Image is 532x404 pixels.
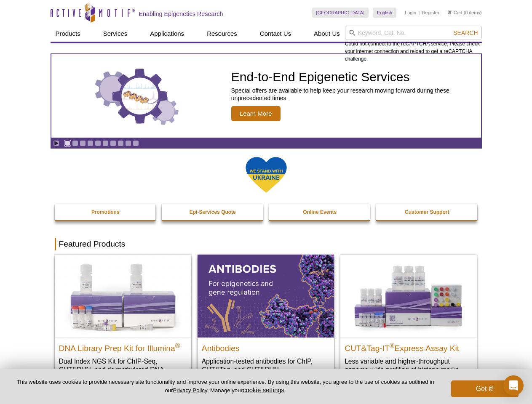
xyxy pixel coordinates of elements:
[373,8,396,18] a: English
[162,204,264,220] a: Epi-Services Quote
[312,8,369,18] a: [GEOGRAPHIC_DATA]
[64,140,71,146] a: Go to slide 1
[55,255,191,391] a: DNA Library Prep Kit for Illumina DNA Library Prep Kit for Illumina® Dual Index NGS Kit for ChIP-...
[405,10,416,16] a: Login
[405,209,449,215] strong: Customer Support
[451,380,519,397] button: Got it!
[422,10,439,16] a: Register
[55,255,191,337] img: DNA Library Prep Kit for Illumina
[419,8,420,18] li: |
[245,156,287,194] img: We Stand With Ukraine
[13,378,437,394] p: This website uses cookies to provide necessary site functionality and improve your online experie...
[59,357,187,383] p: Dual Index NGS Kit for ChIP-Seq, CUT&RUN, and ds methylated DNA assays.
[175,342,180,349] sup: ®
[448,10,452,14] img: Your Cart
[95,140,101,146] a: Go to slide 5
[72,140,78,146] a: Go to slide 2
[340,255,477,337] img: CUT&Tag-IT® Express Assay Kit
[87,140,94,146] a: Go to slide 4
[198,255,334,382] a: All Antibodies Antibodies Application-tested antibodies for ChIP, CUT&Tag, and CUT&RUN.
[453,29,478,36] span: Search
[102,140,109,146] a: Go to slide 6
[51,26,86,42] a: Products
[98,26,133,42] a: Services
[448,10,462,16] a: Cart
[345,357,473,374] p: Less variable and higher-throughput genome-wide profiling of histone marks​.
[110,140,116,146] a: Go to slide 7
[125,140,131,146] a: Go to slide 9
[303,209,337,215] strong: Online Events
[202,340,330,353] h2: Antibodies
[269,204,371,220] a: Online Events
[118,140,124,146] a: Go to slide 8
[55,204,157,220] a: Promotions
[451,29,480,37] button: Search
[59,340,187,353] h2: DNA Library Prep Kit for Illumina
[448,8,482,18] li: (0 items)
[340,255,477,382] a: CUT&Tag-IT® Express Assay Kit CUT&Tag-IT®Express Assay Kit Less variable and higher-throughput ge...
[376,204,478,220] a: Customer Support
[139,10,223,18] h2: Enabling Epigenetics Research
[173,387,207,393] a: Privacy Policy
[53,140,59,146] a: Toggle autoplay
[202,357,330,374] p: Application-tested antibodies for ChIP, CUT&Tag, and CUT&RUN.
[309,26,345,42] a: About Us
[390,342,395,349] sup: ®
[91,209,120,215] strong: Promotions
[255,26,296,42] a: Contact Us
[133,140,139,146] a: Go to slide 10
[190,209,236,215] strong: Epi-Services Quote
[345,340,473,353] h2: CUT&Tag-IT Express Assay Kit
[202,26,242,42] a: Resources
[80,140,86,146] a: Go to slide 3
[503,375,524,396] div: Open Intercom Messenger
[345,26,482,63] div: Could not connect to the reCAPTCHA service. Please check your internet connection and reload to g...
[345,26,482,40] input: Keyword, Cat. No.
[198,255,334,337] img: All Antibodies
[55,238,478,250] h2: Featured Products
[243,386,284,393] button: cookie settings
[145,26,189,42] a: Applications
